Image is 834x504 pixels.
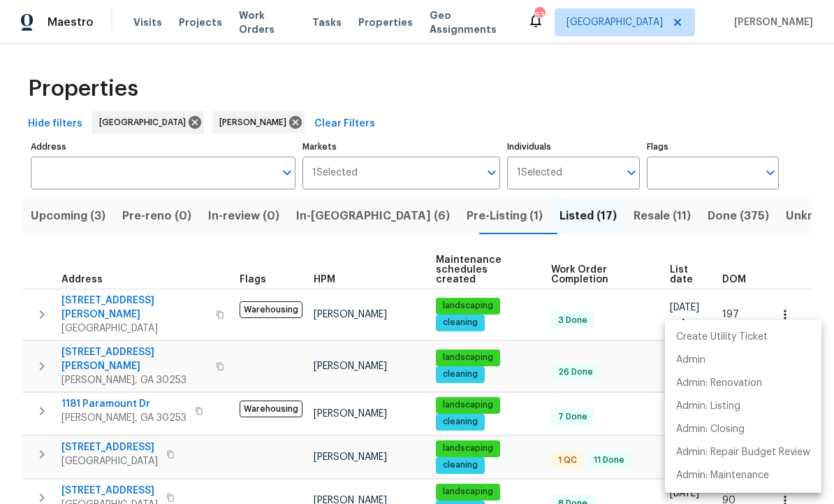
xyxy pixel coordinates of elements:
[676,353,705,368] p: Admin
[676,330,768,345] p: Create Utility Ticket
[676,376,762,391] p: Admin: Renovation
[676,445,810,460] p: Admin: Repair Budget Review
[676,468,769,483] p: Admin: Maintenance
[676,422,745,437] p: Admin: Closing
[676,399,740,414] p: Admin: Listing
